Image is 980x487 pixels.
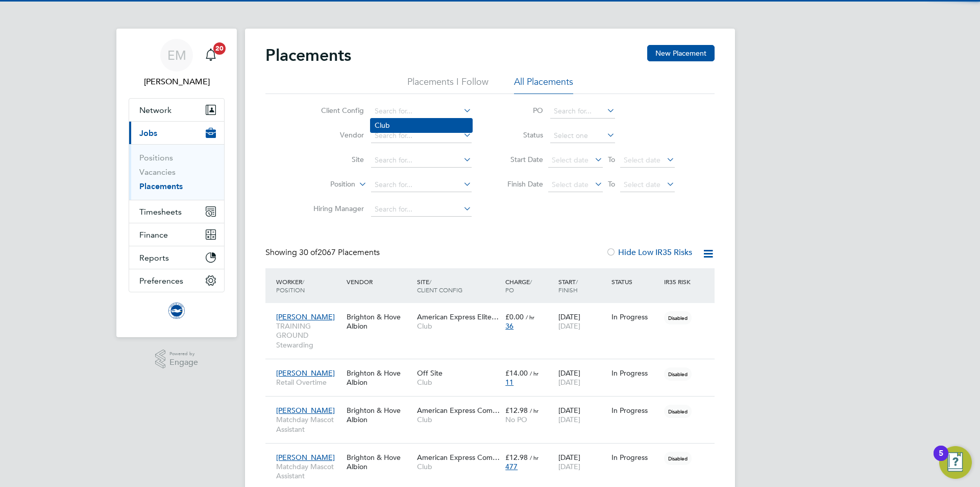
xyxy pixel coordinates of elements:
[605,177,618,191] span: To
[371,119,472,132] li: Club
[276,406,335,415] span: [PERSON_NAME]
[129,246,224,269] button: Reports
[558,378,580,387] span: [DATE]
[276,415,341,433] span: Matchday Mascot Assistant
[939,446,972,479] button: Open Resource Center, 5 new notifications
[497,155,543,164] label: Start Date
[274,307,715,315] a: [PERSON_NAME]TRAINING GROUND StewardingBrighton & Hove AlbionAmerican Express Elite…Club£0.00 / h...
[414,272,503,299] div: Site
[344,401,414,429] div: Brighton & Hove Albion
[417,462,500,471] span: Club
[305,106,364,115] label: Client Config
[530,454,538,461] span: / hr
[417,368,443,378] span: Off Site
[371,202,472,217] input: Search for...
[417,321,500,331] span: Club
[201,39,221,72] a: 20
[344,363,414,392] div: Brighton & Hove Albion
[556,363,609,392] div: [DATE]
[167,49,186,62] span: EM
[129,122,224,144] button: Jobs
[556,307,609,336] div: [DATE]
[611,453,659,462] div: In Progress
[305,155,364,164] label: Site
[139,207,182,217] span: Timesheets
[664,311,692,324] span: Disabled
[505,406,528,415] span: £12.98
[624,155,660,165] span: Select date
[344,448,414,476] div: Brighton & Hove Albion
[129,99,224,121] button: Network
[274,363,715,372] a: [PERSON_NAME]Retail OvertimeBrighton & Hove AlbionOff SiteClub£14.00 / hr11[DATE][DATE]In Progres...
[299,247,317,258] span: 30 of
[664,405,692,418] span: Disabled
[129,39,225,88] a: EM[PERSON_NAME]
[407,76,488,94] li: Placements I Follow
[550,104,615,119] input: Search for...
[344,307,414,336] div: Brighton & Hove Albion
[344,272,414,291] div: Vendor
[611,312,659,321] div: In Progress
[139,181,183,191] a: Placements
[305,130,364,140] label: Vendor
[606,247,692,258] label: Hide Low IR35 Risks
[661,272,697,291] div: IR35 Risk
[514,76,573,94] li: All Placements
[265,45,351,65] h2: Placements
[276,312,335,321] span: [PERSON_NAME]
[505,378,513,387] span: 11
[611,368,659,378] div: In Progress
[371,129,472,143] input: Search for...
[556,448,609,476] div: [DATE]
[139,153,173,163] a: Positions
[556,272,609,299] div: Start
[305,204,364,213] label: Hiring Manager
[274,272,344,299] div: Worker
[276,378,341,387] span: Retail Overtime
[169,350,198,358] span: Powered by
[505,368,528,378] span: £14.00
[371,153,472,168] input: Search for...
[647,45,715,61] button: New Placement
[274,447,715,456] a: [PERSON_NAME]Matchday Mascot AssistantBrighton & Hove AlbionAmerican Express Com…Club£12.98 / hr4...
[552,155,589,165] span: Select date
[505,312,524,321] span: £0.00
[664,367,692,381] span: Disabled
[552,180,589,189] span: Select date
[939,453,943,467] div: 5
[213,42,226,55] span: 20
[503,272,556,299] div: Charge
[417,378,500,387] span: Club
[116,29,237,337] nav: Main navigation
[129,76,225,88] span: Edyta Marchant
[558,415,580,424] span: [DATE]
[530,369,538,377] span: / hr
[417,312,499,321] span: American Express Elite…
[371,104,472,119] input: Search for...
[129,144,224,200] div: Jobs
[526,313,534,321] span: / hr
[664,452,692,465] span: Disabled
[129,200,224,223] button: Timesheets
[274,400,715,409] a: [PERSON_NAME]Matchday Mascot AssistantBrighton & Hove AlbionAmerican Express Com…Club£12.98 / hrN...
[505,277,532,294] span: / PO
[497,106,543,115] label: PO
[505,415,527,424] span: No PO
[550,129,615,143] input: Select one
[417,415,500,424] span: Club
[139,230,168,240] span: Finance
[276,321,341,350] span: TRAINING GROUND Stewarding
[276,277,305,294] span: / Position
[497,179,543,189] label: Finish Date
[155,350,199,369] a: Powered byEngage
[558,321,580,331] span: [DATE]
[129,269,224,292] button: Preferences
[169,358,198,367] span: Engage
[505,321,513,331] span: 36
[276,462,341,480] span: Matchday Mascot Assistant
[505,462,518,471] span: 477
[297,179,355,190] label: Position
[417,277,462,294] span: / Client Config
[417,453,500,462] span: American Express Com…
[129,303,225,319] a: Go to home page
